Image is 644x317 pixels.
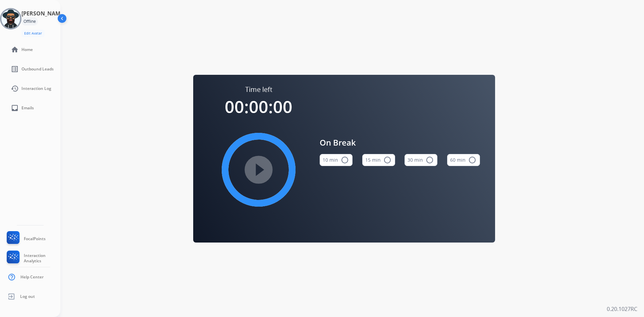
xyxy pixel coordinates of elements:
[447,154,480,166] button: 60 min
[21,105,34,111] span: Emails
[11,46,19,54] mat-icon: home
[21,17,38,25] div: Offline
[245,85,272,94] span: Time left
[426,156,434,164] mat-icon: radio_button_unchecked
[320,137,480,149] span: On Break
[607,305,637,313] p: 0.20.1027RC
[383,156,391,164] mat-icon: radio_button_unchecked
[21,30,45,37] button: Edit Avatar
[11,65,19,73] mat-icon: list_alt
[405,154,437,166] button: 30 min
[362,154,395,166] button: 15 min
[320,154,353,166] button: 10 min
[468,156,476,164] mat-icon: radio_button_unchecked
[24,236,46,242] span: FocalPoints
[5,231,46,247] a: FocalPoints
[5,251,60,266] a: Interaction Analytics
[20,274,44,280] span: Help Center
[11,104,19,112] mat-icon: inbox
[24,253,60,264] span: Interaction Analytics
[21,86,51,91] span: Interaction Log
[21,9,65,17] h3: [PERSON_NAME]
[21,47,33,52] span: Home
[225,95,292,118] span: 00:00:00
[341,156,349,164] mat-icon: radio_button_unchecked
[20,294,35,299] span: Log out
[21,66,54,72] span: Outbound Leads
[11,85,19,93] mat-icon: history
[1,9,20,28] img: avatar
